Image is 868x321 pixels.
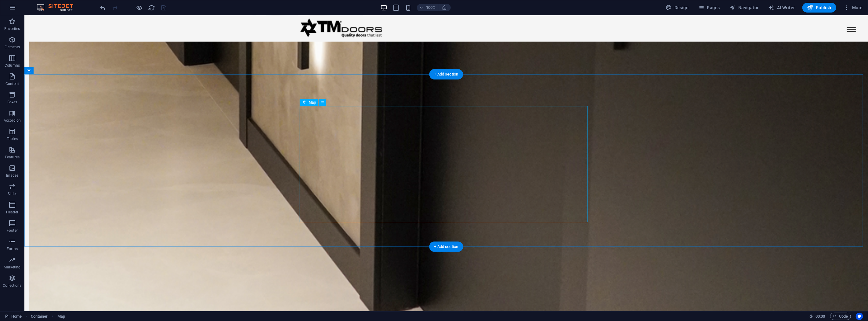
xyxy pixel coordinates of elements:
[6,210,18,215] p: Header
[7,228,18,233] p: Footer
[769,5,795,11] span: AI Writer
[802,3,836,13] button: Publish
[730,5,759,11] span: Navigator
[841,3,865,13] button: More
[7,246,18,251] p: Forms
[809,313,825,320] h6: Session time
[429,242,463,252] div: + Add section
[426,4,436,11] h6: 100%
[309,101,316,104] span: Map
[99,4,107,11] button: undo
[664,3,691,13] button: Design
[57,313,65,320] span: Click to select. Double-click to edit
[148,4,155,11] button: reload
[6,173,19,178] p: Images
[31,313,48,320] span: Click to select. Double-click to edit
[830,313,851,320] button: Code
[4,118,21,123] p: Accordion
[4,26,20,31] p: Favorites
[5,81,19,86] p: Content
[766,3,797,13] button: AI Writer
[807,5,831,11] span: Publish
[417,4,439,11] button: 100%
[4,265,20,270] p: Marketing
[31,313,65,320] nav: breadcrumb
[3,283,21,288] p: Collections
[844,5,863,11] span: More
[664,3,691,13] div: Design (Ctrl+Alt+Y)
[816,313,825,320] span: 00 00
[833,313,848,320] span: Code
[666,5,689,11] span: Design
[7,136,18,141] p: Tables
[35,4,81,11] img: Editor Logo
[8,191,17,196] p: Slider
[820,314,821,319] span: :
[727,3,761,13] button: Navigator
[856,313,863,320] button: Usercentrics
[5,155,20,160] p: Features
[5,313,22,320] a: Click to cancel selection. Double-click to open Pages
[442,5,447,10] i: On resize automatically adjust zoom level to fit chosen device.
[5,45,20,50] p: Elements
[7,100,17,105] p: Boxes
[429,69,463,79] div: + Add section
[698,5,720,11] span: Pages
[5,63,20,68] p: Columns
[696,3,722,13] button: Pages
